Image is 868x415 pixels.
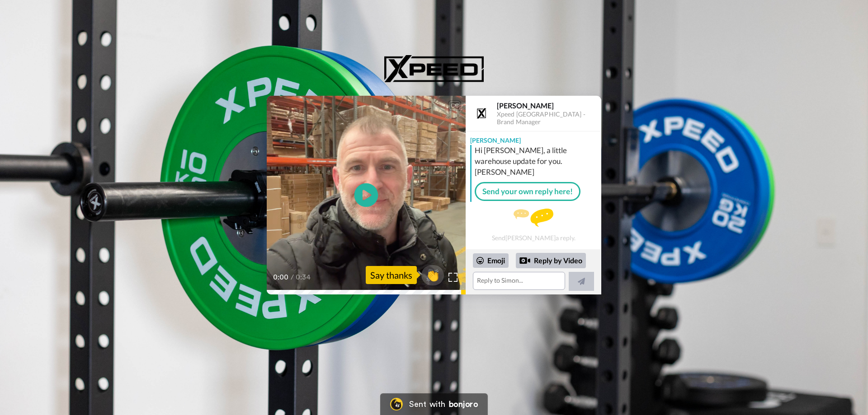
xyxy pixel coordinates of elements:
[466,131,601,145] div: [PERSON_NAME]
[471,103,492,124] img: Profile Image
[421,265,444,285] button: 👏
[449,101,460,110] div: CC
[384,55,484,82] img: Xpeed Australia logo
[448,273,458,282] img: Full screen
[421,268,444,282] span: 👏
[516,253,586,268] div: Reply by Video
[273,272,289,283] span: 0:00
[514,209,553,227] img: message.svg
[497,101,601,110] div: [PERSON_NAME]
[466,205,601,245] div: Send [PERSON_NAME] a reply.
[296,272,311,283] span: 0:34
[291,272,294,283] span: /
[473,253,509,268] div: Emoji
[519,255,530,266] div: Reply by Video
[366,266,417,284] div: Say thanks
[475,145,599,177] div: Hi [PERSON_NAME], a little warehouse update for you. [PERSON_NAME]
[475,182,580,201] a: Send your own reply here!
[497,111,601,126] div: Xpeed [GEOGRAPHIC_DATA] - Brand Manager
